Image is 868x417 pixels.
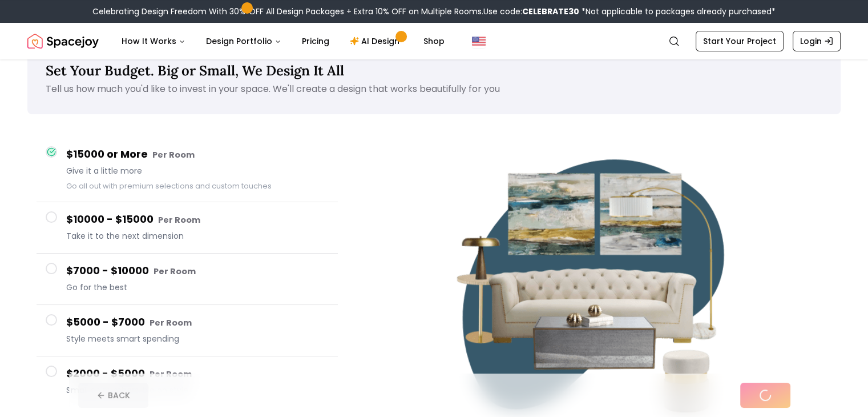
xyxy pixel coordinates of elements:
span: Take it to the next dimension [66,230,329,242]
h4: $7000 - $10000 [66,263,329,279]
span: Use code: [483,6,579,17]
div: Celebrating Design Freedom With 30% OFF All Design Packages + Extra 10% OFF on Multiple Rooms. [92,6,776,17]
a: Spacejoy [27,30,99,53]
small: Per Room [158,214,200,226]
img: United States [472,34,486,48]
small: Per Room [154,266,196,277]
h4: $15000 or More [66,146,329,163]
a: Start Your Project [696,31,784,51]
a: Shop [414,30,454,53]
span: Set Your Budget. Big or Small, We Design It All [46,62,344,79]
button: $10000 - $15000 Per RoomTake it to the next dimension [37,202,338,254]
button: $15000 or More Per RoomGive it a little moreGo all out with premium selections and custom touches [37,137,338,202]
small: Go all out with premium selections and custom touches [66,181,272,191]
nav: Global [27,23,841,59]
b: CELEBRATE30 [522,6,579,17]
span: Go for the best [66,282,329,293]
nav: Main [112,30,454,53]
a: Login [793,31,841,51]
button: $7000 - $10000 Per RoomGo for the best [37,254,338,305]
button: $2000 - $5000 Per RoomSmall on numbers, big on style [37,356,338,407]
button: How It Works [112,30,195,53]
a: Pricing [293,30,338,53]
button: Design Portfolio [197,30,290,53]
h4: $2000 - $5000 [66,366,329,382]
a: AI Design [341,30,412,53]
button: $5000 - $7000 Per RoomStyle meets smart spending [37,305,338,356]
h4: $10000 - $15000 [66,211,329,228]
p: Tell us how much you'd like to invest in your space. We'll create a design that works beautifully... [46,82,822,96]
span: Style meets smart spending [66,333,329,344]
h4: $5000 - $7000 [66,314,329,331]
small: Per Room [150,317,192,328]
span: Give it a little more [66,165,329,177]
span: Small on numbers, big on style [66,384,329,396]
small: Per Room [152,149,195,161]
img: Spacejoy Logo [27,30,99,53]
small: Per Room [150,368,192,380]
span: *Not applicable to packages already purchased* [579,6,776,17]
